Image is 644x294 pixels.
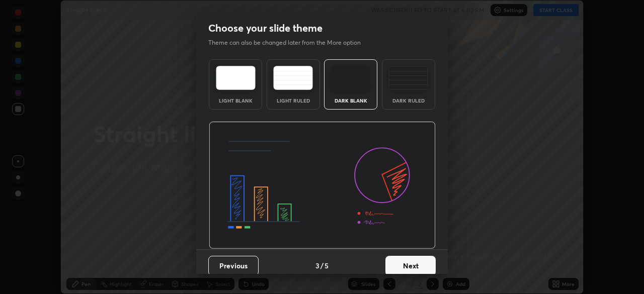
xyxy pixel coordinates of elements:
div: Light Blank [215,98,256,103]
h4: 3 [315,260,319,271]
img: lightTheme.e5ed3b09.svg [216,66,256,90]
h2: Choose your slide theme [208,22,323,35]
h4: 5 [325,260,329,271]
p: Theme can also be changed later from the More option [208,38,371,47]
img: darkTheme.f0cc69e5.svg [331,66,371,90]
div: Dark Blank [331,98,371,103]
img: lightRuledTheme.5fabf969.svg [273,66,313,90]
div: Dark Ruled [388,98,429,103]
h4: / [320,260,324,271]
div: Light Ruled [273,98,313,103]
button: Next [385,256,436,276]
img: darkThemeBanner.d06ce4a2.svg [209,122,436,249]
button: Previous [208,256,259,276]
img: darkRuledTheme.de295e13.svg [388,66,428,90]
